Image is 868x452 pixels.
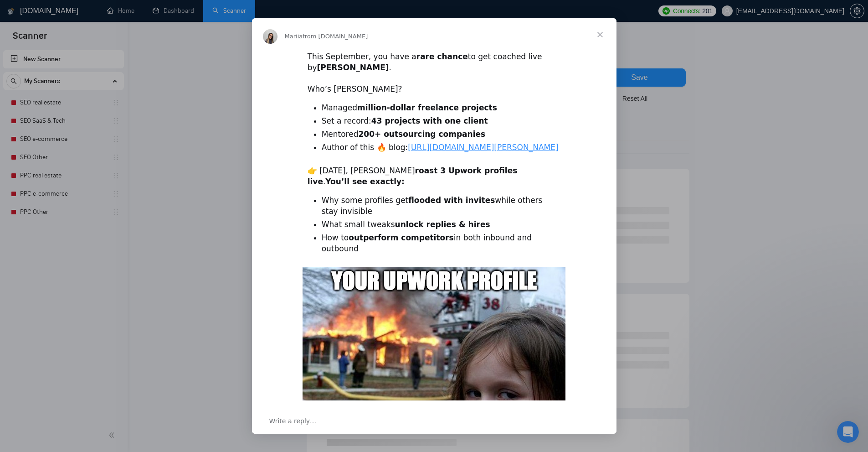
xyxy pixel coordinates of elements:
span: Write a reply… [269,415,317,427]
span: from [DOMAIN_NAME] [303,33,368,40]
b: outperform competitors [349,233,454,242]
div: Open conversation and reply [252,408,616,434]
b: flooded with invites [408,196,495,205]
b: [PERSON_NAME] [317,63,389,72]
b: rare chance [416,52,468,61]
img: Profile image for Mariia [263,29,277,44]
b: 43 projects with one client [371,116,488,125]
b: unlock replies & hires [395,220,490,229]
li: Set a record: [322,116,561,127]
span: Mariia [285,33,303,40]
div: 👉 [DATE], [PERSON_NAME] . [308,166,561,187]
li: Managed [322,103,561,114]
li: What small tweaks [322,219,561,230]
a: [URL][DOMAIN_NAME][PERSON_NAME] [408,143,558,152]
li: Author of this 🔥 blog: [322,142,561,153]
span: Close [584,18,616,51]
b: 200+ outsourcing companies [359,130,486,139]
b: roast 3 Upwork profiles live [308,166,518,186]
li: Mentored [322,129,561,140]
b: You’ll see exactly: [325,177,405,186]
li: Why some profiles get while others stay invisible [322,195,561,217]
li: How to in both inbound and outbound [322,233,561,255]
div: This September, you have a to get coached live by . ​ Who’s [PERSON_NAME]? [308,52,561,95]
b: million-dollar freelance projects [357,103,497,112]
